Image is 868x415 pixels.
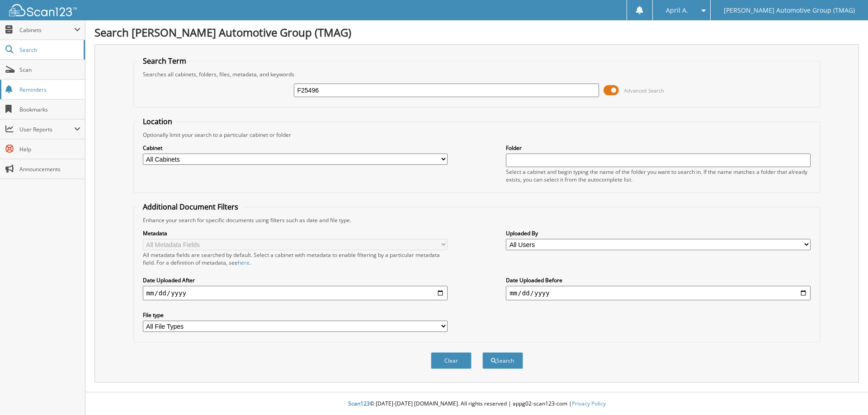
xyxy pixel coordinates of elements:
[143,229,448,237] label: Metadata
[724,8,855,13] span: [PERSON_NAME] Automotive Group (TMAG)
[138,70,816,78] div: Searches all cabinets, folders, files, metadata, and keywords
[19,126,74,133] span: User Reports
[19,145,80,153] span: Help
[572,400,606,407] a: Privacy Policy
[138,216,816,224] div: Enhance your search for specific documents using filters such as date and file type.
[624,87,664,94] span: Advanced Search
[19,86,80,93] span: Reminders
[19,46,79,54] span: Search
[506,229,811,237] label: Uploaded By
[482,352,523,369] button: Search
[9,4,77,16] img: scan123-logo-white.svg
[666,8,688,13] span: April A.
[19,26,74,34] span: Cabinets
[506,276,811,284] label: Date Uploaded Before
[19,66,80,74] span: Scan
[143,144,448,152] label: Cabinet
[506,168,811,183] div: Select a cabinet and begin typing the name of the folder you want to search in. If the name match...
[143,286,448,300] input: start
[431,352,472,369] button: Clear
[506,144,811,152] label: Folder
[238,259,250,266] a: here
[94,25,859,40] h1: Search [PERSON_NAME] Automotive Group (TMAG)
[85,393,868,415] div: © [DATE]-[DATE] [DOMAIN_NAME]. All rights reserved | appg02-scan123-com |
[138,56,191,66] legend: Search Term
[143,251,448,266] div: All metadata fields are searched by default. Select a cabinet with metadata to enable filtering b...
[19,106,80,113] span: Bookmarks
[138,117,177,126] legend: Location
[348,400,370,407] span: Scan123
[138,202,243,212] legend: Additional Document Filters
[506,286,811,300] input: end
[143,311,448,319] label: File type
[19,165,80,173] span: Announcements
[138,131,816,139] div: Optionally limit your search to a particular cabinet or folder
[823,372,868,415] iframe: Chat Widget
[143,276,448,284] label: Date Uploaded After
